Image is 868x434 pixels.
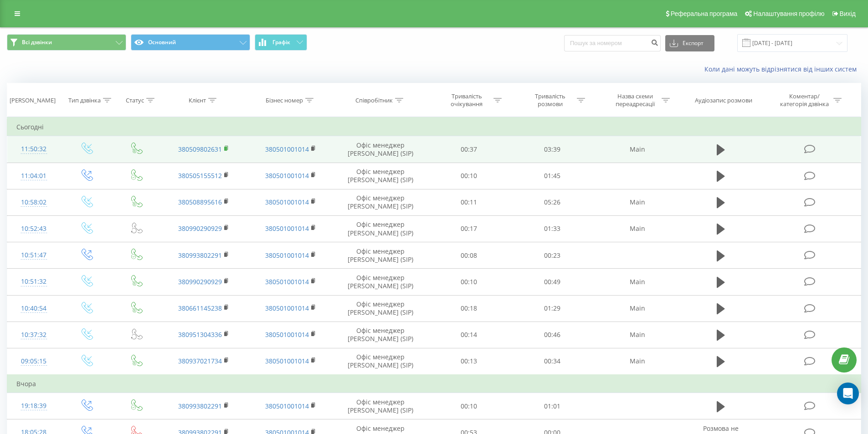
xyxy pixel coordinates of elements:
span: Всі дзвінки [22,39,52,46]
a: 380937021734 [178,357,222,365]
div: Бізнес номер [266,97,303,104]
td: 00:14 [427,322,511,348]
div: 09:05:15 [16,352,51,370]
span: Вихід [840,10,856,17]
div: 10:51:32 [16,273,51,291]
a: 380505155512 [178,171,222,180]
div: 10:51:47 [16,246,51,264]
a: 380501001014 [265,277,309,286]
button: Всі дзвінки [7,34,126,51]
td: 00:13 [427,348,511,375]
td: 01:01 [511,393,594,419]
td: Сьогодні [7,118,861,136]
td: Офіс менеджер [PERSON_NAME] (SIP) [334,348,427,375]
td: Main [594,322,680,348]
a: 380990290929 [178,224,222,233]
div: 10:40:54 [16,300,51,317]
a: 380501001014 [265,357,309,365]
td: Офіс менеджер [PERSON_NAME] (SIP) [334,136,427,163]
a: 380661145238 [178,304,222,312]
td: Офіс менеджер [PERSON_NAME] (SIP) [334,322,427,348]
button: Основний [131,34,250,51]
div: Співробітник [355,97,393,104]
div: 10:37:32 [16,326,51,344]
input: Пошук за номером [564,35,661,51]
div: Тип дзвінка [68,97,101,104]
td: Main [594,136,680,163]
div: Тривалість розмови [526,92,575,108]
td: Офіс менеджер [PERSON_NAME] (SIP) [334,215,427,242]
td: 00:10 [427,163,511,189]
td: 01:45 [511,163,594,189]
td: Офіс менеджер [PERSON_NAME] (SIP) [334,189,427,215]
a: 380990290929 [178,277,222,286]
button: Експорт [665,35,714,51]
div: 10:58:02 [16,194,51,211]
div: Тривалість очікування [442,92,491,108]
span: Налаштування профілю [753,10,824,17]
a: 380501001014 [265,224,309,233]
a: 380993802291 [178,251,222,260]
div: Статус [126,97,144,104]
a: 380993802291 [178,402,222,410]
td: Main [594,215,680,242]
a: 380501001014 [265,304,309,312]
td: 00:18 [427,295,511,322]
div: Коментар/категорія дзвінка [778,92,831,108]
div: 10:52:43 [16,220,51,238]
div: [PERSON_NAME] [10,97,56,104]
td: 05:26 [511,189,594,215]
td: 03:39 [511,136,594,163]
a: 380509802631 [178,145,222,153]
div: Клієнт [189,97,206,104]
a: 380501001014 [265,402,309,410]
td: 00:10 [427,393,511,419]
td: Офіс менеджер [PERSON_NAME] (SIP) [334,269,427,295]
td: 01:33 [511,215,594,242]
a: 380501001014 [265,330,309,339]
td: 00:37 [427,136,511,163]
td: 00:46 [511,322,594,348]
td: Main [594,189,680,215]
td: 00:49 [511,269,594,295]
div: Назва схеми переадресації [611,92,659,108]
a: 380501001014 [265,171,309,180]
td: Main [594,295,680,322]
a: 380501001014 [265,251,309,260]
div: Аудіозапис розмови [695,97,752,104]
td: 00:34 [511,348,594,375]
div: Open Intercom Messenger [837,383,859,404]
span: Реферальна програма [671,10,738,17]
a: 380508895616 [178,198,222,206]
td: Офіс менеджер [PERSON_NAME] (SIP) [334,295,427,322]
button: Графік [255,34,307,51]
div: 19:18:39 [16,397,51,415]
span: Графік [272,39,290,46]
div: 11:50:32 [16,140,51,158]
a: 380501001014 [265,198,309,206]
td: 00:08 [427,242,511,269]
div: 11:04:01 [16,167,51,185]
td: 01:29 [511,295,594,322]
td: 00:11 [427,189,511,215]
td: Офіс менеджер [PERSON_NAME] (SIP) [334,163,427,189]
td: Офіс менеджер [PERSON_NAME] (SIP) [334,393,427,419]
a: 380501001014 [265,145,309,153]
td: Main [594,348,680,375]
td: 00:17 [427,215,511,242]
td: Офіс менеджер [PERSON_NAME] (SIP) [334,242,427,269]
a: 380951304336 [178,330,222,339]
td: 00:10 [427,269,511,295]
a: Коли дані можуть відрізнятися вiд інших систем [704,65,861,73]
td: 00:23 [511,242,594,269]
td: Вчора [7,375,861,393]
td: Main [594,269,680,295]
